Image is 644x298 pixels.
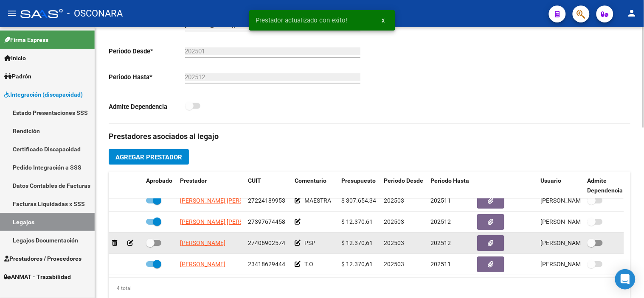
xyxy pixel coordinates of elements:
span: Presupuesto [341,177,376,184]
span: [PERSON_NAME] [DATE] [541,197,607,204]
span: $ 12.370,61 [341,240,373,246]
span: 202503 [384,218,404,225]
span: 202503 [384,261,404,267]
span: 27406902574 [248,240,285,246]
datatable-header-cell: Comentario [291,172,338,200]
span: [PERSON_NAME] [DATE] [541,240,607,246]
span: PSP [304,240,315,246]
datatable-header-cell: Prestador [177,172,245,200]
span: [PERSON_NAME] [DATE] [541,261,607,267]
span: Periodo Hasta [430,177,469,184]
span: [PERSON_NAME] [180,240,225,246]
button: Agregar Prestador [109,149,189,165]
span: T.O [304,261,313,267]
span: [PERSON_NAME] [PERSON_NAME] [180,197,272,204]
datatable-header-cell: Usuario [537,172,584,200]
datatable-header-cell: Presupuesto [338,172,380,200]
span: 23418629444 [248,261,285,267]
h3: Prestadores asociados al legajo [109,131,630,142]
mat-icon: person [627,8,637,18]
p: Periodo Hasta [109,72,185,82]
div: 4 total [109,284,132,293]
span: x [382,17,385,24]
span: Firma Express [4,35,48,45]
span: 202512 [430,218,451,225]
span: $ 12.370,61 [341,218,373,225]
mat-icon: menu [7,8,17,18]
datatable-header-cell: Admite Dependencia [584,172,631,200]
span: 202512 [430,240,451,246]
div: Open Intercom Messenger [615,269,636,290]
datatable-header-cell: Periodo Hasta [427,172,474,200]
span: 202503 [384,197,404,204]
span: Aprobado [146,177,172,184]
span: Admite Dependencia [588,177,623,194]
p: Admite Dependencia [109,102,185,111]
span: Usuario [541,177,562,184]
datatable-header-cell: Periodo Desde [380,172,427,200]
span: [PERSON_NAME] [180,261,225,267]
span: Integración (discapacidad) [4,90,83,99]
span: Padrón [4,72,31,81]
span: ANMAT - Trazabilidad [4,272,71,281]
span: CUIT [248,177,261,184]
datatable-header-cell: Aprobado [143,172,177,200]
span: Comentario [295,177,326,184]
span: - OSCONARA [67,4,123,23]
span: Agregar Prestador [115,153,182,161]
p: Periodo Desde [109,47,185,56]
span: Prestadores / Proveedores [4,254,82,263]
span: MAESTRA [304,197,331,204]
span: 27224189953 [248,197,285,204]
span: 202503 [384,240,404,246]
span: 202511 [430,197,451,204]
span: [PERSON_NAME] [DATE] [541,218,607,225]
button: x [375,13,392,28]
span: 27397674458 [248,218,285,225]
span: Prestador actualizado con exito! [256,16,348,25]
span: Periodo Desde [384,177,423,184]
span: $ 12.370,61 [341,261,373,267]
datatable-header-cell: CUIT [245,172,291,200]
span: $ 307.654,34 [341,197,376,204]
span: 202511 [430,261,451,267]
span: [PERSON_NAME] [PERSON_NAME] [180,218,272,225]
span: Prestador [180,177,207,184]
span: Inicio [4,53,26,63]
